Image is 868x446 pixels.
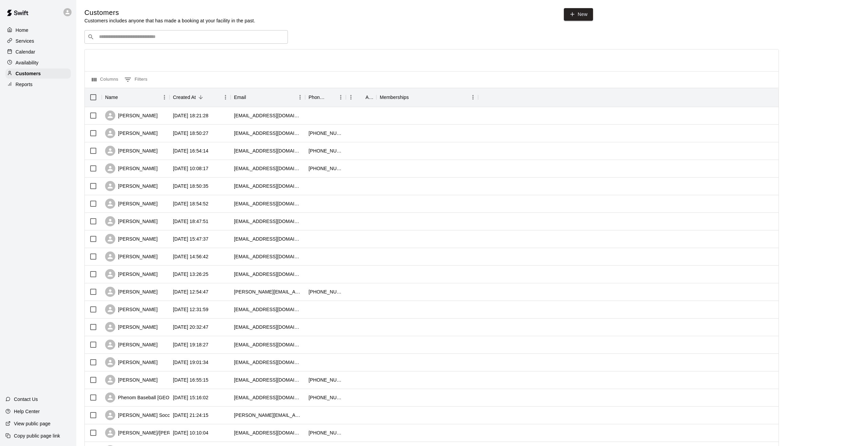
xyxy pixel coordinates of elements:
[231,88,305,107] div: Email
[14,396,38,403] p: Contact Us
[234,377,302,383] div: messinastephanie@yahoo.com
[295,92,305,102] button: Menu
[305,88,346,107] div: Phone Number
[309,130,342,137] div: +19172391542
[16,59,39,66] p: Availability
[173,341,209,348] div: 2025-09-12 19:18:27
[173,112,209,119] div: 2025-09-19 18:21:28
[16,27,28,34] p: Home
[105,88,118,107] div: Name
[105,146,158,156] div: [PERSON_NAME]
[173,288,209,295] div: 2025-09-13 12:54:47
[234,130,302,137] div: palmieri262@outlock.com
[173,412,209,419] div: 2025-09-11 21:24:15
[234,112,302,119] div: jerrybwest@yahoo.com
[309,88,326,107] div: Phone Number
[234,165,302,172] div: meatman325@gmail.com
[234,147,302,154] div: kateriola64@gmail.com
[234,306,302,313] div: sfusco1129@gmail.com
[173,165,209,172] div: 2025-09-18 10:08:17
[105,110,158,121] div: [PERSON_NAME]
[173,306,209,313] div: 2025-09-13 12:31:59
[173,200,209,207] div: 2025-09-16 18:54:52
[468,92,478,102] button: Menu
[220,92,231,102] button: Menu
[196,93,205,102] button: Sort
[309,147,342,154] div: +16317421370
[105,216,158,226] div: [PERSON_NAME]
[105,199,158,209] div: [PERSON_NAME]
[5,58,71,68] a: Availability
[5,36,71,46] a: Services
[234,412,302,419] div: hugo@thesoccerteam.com
[173,183,209,189] div: 2025-09-17 18:50:35
[16,70,41,77] p: Customers
[173,88,196,107] div: Created At
[376,88,478,107] div: Memberships
[105,234,158,244] div: [PERSON_NAME]
[173,429,209,436] div: 2025-09-10 10:10:04
[309,429,342,436] div: +16318854988
[16,81,33,88] p: Reports
[173,271,209,278] div: 2025-09-13 13:26:25
[234,218,302,225] div: mdegaf1727@gmail.com
[409,93,418,102] button: Sort
[105,304,158,315] div: [PERSON_NAME]
[309,288,342,295] div: +16317964689
[5,25,71,35] a: Home
[173,359,209,366] div: 2025-09-12 19:01:34
[173,147,209,154] div: 2025-09-18 16:54:14
[234,236,302,242] div: fct16@aol.com
[5,68,71,79] div: Customers
[309,377,342,383] div: +16315752396
[346,92,356,102] button: Menu
[16,48,35,55] p: Calendar
[5,79,71,89] a: Reports
[356,93,366,102] button: Sort
[173,324,209,330] div: 2025-09-12 20:32:47
[90,74,120,85] button: Select columns
[14,408,40,415] p: Help Center
[234,324,302,330] div: abianco28@icloud.com
[159,92,170,102] button: Menu
[123,74,149,85] button: Show filters
[105,251,158,262] div: [PERSON_NAME]
[234,341,302,348] div: canariomatthew947@gmail.com
[105,287,158,297] div: [PERSON_NAME]
[14,432,60,439] p: Copy public page link
[14,420,51,427] p: View public page
[102,88,170,107] div: Name
[173,394,209,401] div: 2025-09-12 15:16:02
[380,88,409,107] div: Memberships
[84,30,288,44] div: Search customers by name or email
[170,88,231,107] div: Created At
[105,181,158,191] div: [PERSON_NAME]
[105,269,158,279] div: [PERSON_NAME]
[105,392,208,403] div: Phenom Baseball [GEOGRAPHIC_DATA]
[173,130,209,137] div: 2025-09-18 18:50:27
[105,128,158,138] div: [PERSON_NAME]
[234,88,246,107] div: Email
[234,200,302,207] div: mnmblack@gmail.com
[564,8,593,21] a: New
[246,93,256,102] button: Sort
[105,340,158,350] div: [PERSON_NAME]
[118,93,127,102] button: Sort
[234,394,302,401] div: stevephenomny@gmail.com
[234,271,302,278] div: jay14789@yahoo.com
[346,88,376,107] div: Age
[173,377,209,383] div: 2025-09-12 16:55:15
[105,357,158,367] div: [PERSON_NAME]
[326,93,336,102] button: Sort
[173,218,209,225] div: 2025-09-16 18:47:51
[234,183,302,189] div: csioukas@bridgeviewcorp.com
[173,236,209,242] div: 2025-09-14 15:47:37
[16,38,34,44] p: Services
[105,163,158,174] div: [PERSON_NAME]
[234,253,302,260] div: dswanny1@outlook.com
[173,253,209,260] div: 2025-09-13 14:56:42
